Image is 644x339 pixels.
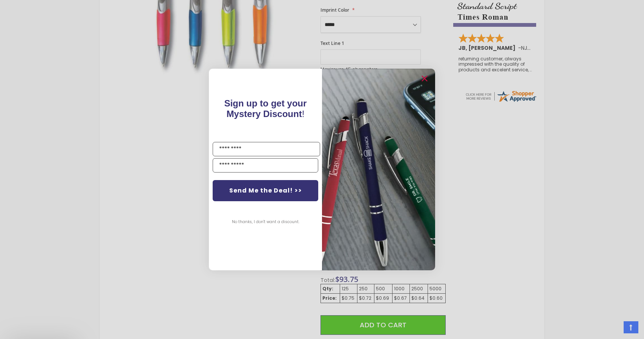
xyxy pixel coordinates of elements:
[322,69,435,270] img: pop-up-image
[224,98,307,119] span: Sign up to get your Mystery Discount
[224,98,307,119] span: !
[228,213,303,231] button: No thanks, I don't want a discount.
[213,180,318,201] button: Send Me the Deal! >>
[419,72,431,85] button: Close dialog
